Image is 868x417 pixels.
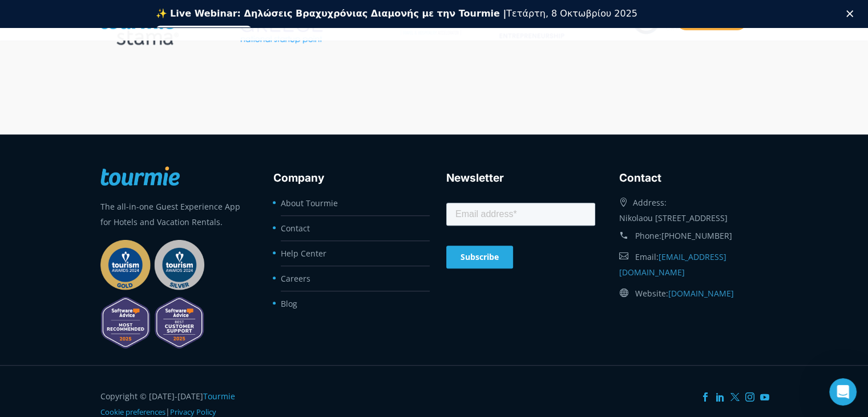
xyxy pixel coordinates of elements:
[619,251,726,278] a: [EMAIL_ADDRESS][DOMAIN_NAME]
[619,283,768,304] div: Website:
[701,392,710,402] a: Facebook
[846,10,858,17] div: Κλείσιμο
[156,8,637,19] div: Τετάρτη, 8 Οκτωβρίου 2025
[619,226,768,246] div: Phone:
[100,407,165,417] a: Cookie preferences
[100,199,249,230] p: The all-in-one Guest Experience App for Hotels and Vacation Rentals.
[745,392,754,402] a: Instagram
[730,392,740,402] a: Twitter
[156,8,507,19] b: ✨ Live Webinar: Δηλώσεις Βραχυχρόνιας Διαμονής με την Tourmie |
[281,248,326,259] a: Help Center
[619,246,768,283] div: Email:
[760,392,769,402] a: YouTube
[281,273,310,284] a: Careers
[829,378,857,406] iframe: Intercom live chat
[281,223,310,234] a: Contact
[661,230,732,241] a: [PHONE_NUMBER]
[716,392,725,402] a: LinkedIn
[281,198,338,209] a: About Tourmie
[446,170,595,187] h3: Newsletter
[170,407,216,417] a: Privacy Policy
[668,288,734,299] a: [DOMAIN_NAME]
[446,201,595,276] iframe: Form 0
[619,170,768,187] h3: Contact
[273,170,422,187] h3: Company
[156,26,252,39] a: Εγγραφείτε δωρεάν
[619,192,768,226] div: Address: Nikolaou [STREET_ADDRESS]
[203,391,235,402] a: Tourmie
[281,298,297,309] a: Blog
